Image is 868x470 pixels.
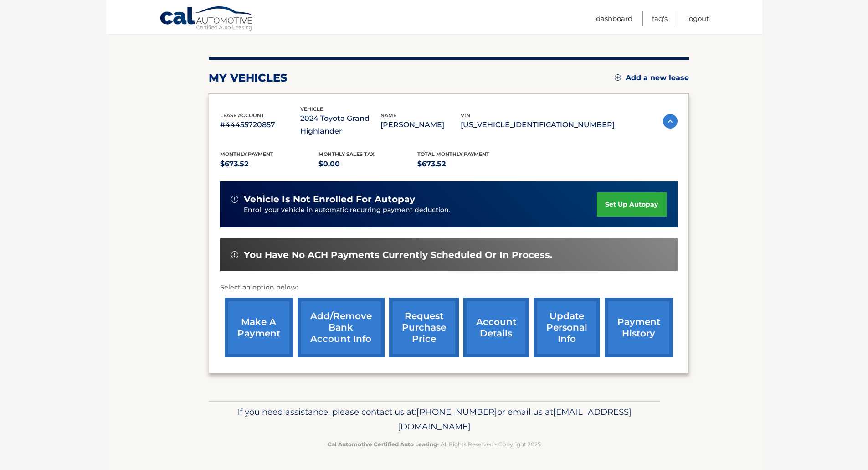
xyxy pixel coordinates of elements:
span: You have no ACH payments currently scheduled or in process. [244,249,552,261]
a: account details [463,298,529,357]
span: lease account [220,112,264,119]
span: vehicle is not enrolled for autopay [244,194,415,205]
p: Enroll your vehicle in automatic recurring payment deduction. [244,205,597,215]
span: Monthly sales Tax [318,151,375,157]
a: FAQ's [652,11,668,26]
img: alert-white.svg [231,196,238,203]
a: Cal Automotive [159,6,255,32]
a: make a payment [225,298,293,357]
p: [PERSON_NAME] [380,119,461,131]
span: Total Monthly Payment [417,151,489,157]
a: update personal info [534,298,600,357]
span: vehicle [300,106,323,112]
span: Monthly Payment [220,151,273,157]
p: [US_VEHICLE_IDENTIFICATION_NUMBER] [461,119,615,131]
p: #44455720857 [220,119,300,131]
a: Logout [687,11,709,26]
p: $673.52 [220,158,319,170]
img: accordion-active.svg [663,114,678,129]
a: set up autopay [597,192,666,217]
a: Dashboard [596,11,632,26]
a: Add/Remove bank account info [298,298,385,357]
span: name [380,112,396,119]
span: [EMAIL_ADDRESS][DOMAIN_NAME] [398,407,632,432]
span: [PHONE_NUMBER] [416,407,497,417]
h2: my vehicles [209,71,288,85]
a: request purchase price [389,298,459,357]
p: $673.52 [417,158,516,170]
a: Add a new lease [615,73,689,83]
span: vin [461,112,470,119]
p: Select an option below: [220,282,678,293]
a: payment history [605,298,673,357]
p: - All Rights Reserved - Copyright 2025 [215,439,654,449]
img: alert-white.svg [231,251,238,258]
strong: Cal Automotive Certified Auto Leasing [328,441,437,448]
img: add.svg [615,74,621,81]
p: 2024 Toyota Grand Highlander [300,112,380,138]
p: $0.00 [318,158,417,170]
p: If you need assistance, please contact us at: or email us at [215,405,654,434]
